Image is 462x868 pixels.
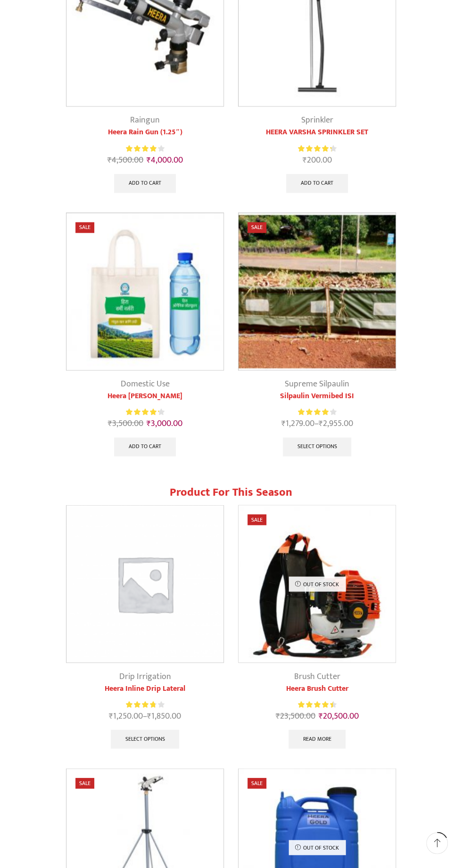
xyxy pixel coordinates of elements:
[107,153,143,167] bdi: 4,500.00
[247,514,266,525] span: Sale
[109,709,113,723] span: ₹
[319,417,353,431] bdi: 2,955.00
[66,710,224,722] span: –
[130,113,160,127] a: Raingun
[247,778,266,788] span: Sale
[126,699,164,709] div: Rated 3.81 out of 5
[303,153,332,167] bdi: 200.00
[147,417,151,431] span: ₹
[239,505,396,662] img: Heera Brush Cutter
[126,699,155,709] span: Rated out of 5
[75,222,94,233] span: Sale
[108,417,143,431] bdi: 3,500.00
[238,418,396,430] span: –
[66,127,224,138] a: Heera Rain Gun (1.25″)
[276,709,280,723] span: ₹
[107,153,112,167] span: ₹
[286,174,348,193] a: Add to cart: “HEERA VARSHA SPRINKLER SET”
[276,709,315,723] bdi: 23,500.00
[147,153,183,167] bdi: 4,000.00
[108,417,112,431] span: ₹
[319,709,359,723] bdi: 20,500.00
[289,729,346,748] a: Read more about “Heera Brush Cutter”
[238,683,396,694] a: Heera Brush Cutter
[111,729,180,748] a: Select options for “Heera Inline Drip Lateral”
[147,709,151,723] span: ₹
[66,391,224,402] a: Heera [PERSON_NAME]
[114,174,176,193] a: Add to cart: “Heera Rain Gun (1.25")”
[289,840,346,855] p: Out of stock
[238,127,396,138] a: HEERA VARSHA SPRINKLER SET
[319,709,323,723] span: ₹
[281,417,314,431] bdi: 1,279.00
[170,483,292,501] span: Product for this Season
[66,505,223,662] img: Placeholder
[75,778,94,788] span: Sale
[247,222,266,233] span: Sale
[114,437,176,456] a: Add to cart: “Heera Vermi Nursery”
[298,407,330,417] span: Rated out of 5
[147,417,182,431] bdi: 3,000.00
[239,213,396,370] img: Silpaulin Vermibed ISI
[109,709,143,723] bdi: 1,250.00
[298,407,336,417] div: Rated 4.17 out of 5
[303,153,307,167] span: ₹
[238,391,396,402] a: Silpaulin Vermibed ISI
[301,113,333,127] a: Sprinkler
[285,377,349,391] a: Supreme Silpaulin
[289,576,346,591] p: Out of stock
[294,669,340,683] a: Brush Cutter
[283,437,352,456] a: Select options for “Silpaulin Vermibed ISI”
[147,709,181,723] bdi: 1,850.00
[298,699,336,709] div: Rated 4.55 out of 5
[298,699,333,709] span: Rated out of 5
[126,407,164,417] div: Rated 4.33 out of 5
[147,153,151,167] span: ₹
[66,683,224,694] a: Heera Inline Drip Lateral
[298,144,336,154] div: Rated 4.37 out of 5
[66,213,223,370] img: Heera Vermi Nursery
[319,417,323,431] span: ₹
[298,144,331,154] span: Rated out of 5
[126,144,157,154] span: Rated out of 5
[119,669,171,683] a: Drip Irrigation
[126,407,159,417] span: Rated out of 5
[281,417,286,431] span: ₹
[121,377,170,391] a: Domestic Use
[126,144,164,154] div: Rated 4.00 out of 5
